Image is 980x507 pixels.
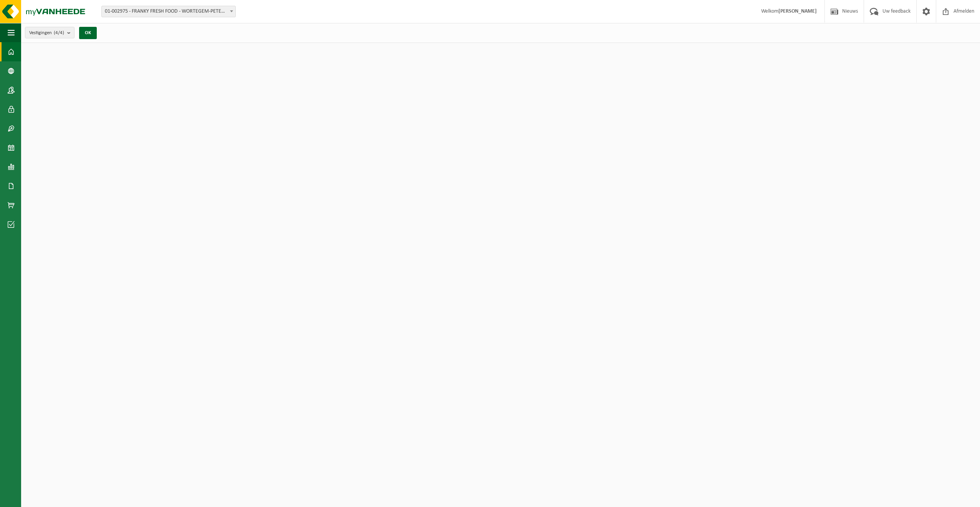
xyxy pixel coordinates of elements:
strong: [PERSON_NAME] [778,8,817,14]
button: Vestigingen(4/4) [25,27,74,38]
count: (4/4) [54,30,64,35]
span: 01-002975 - FRANKY FRESH FOOD - WORTEGEM-PETEGEM [102,6,235,17]
span: Vestigingen [29,27,64,39]
button: OK [79,27,97,39]
span: 01-002975 - FRANKY FRESH FOOD - WORTEGEM-PETEGEM [101,6,236,17]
